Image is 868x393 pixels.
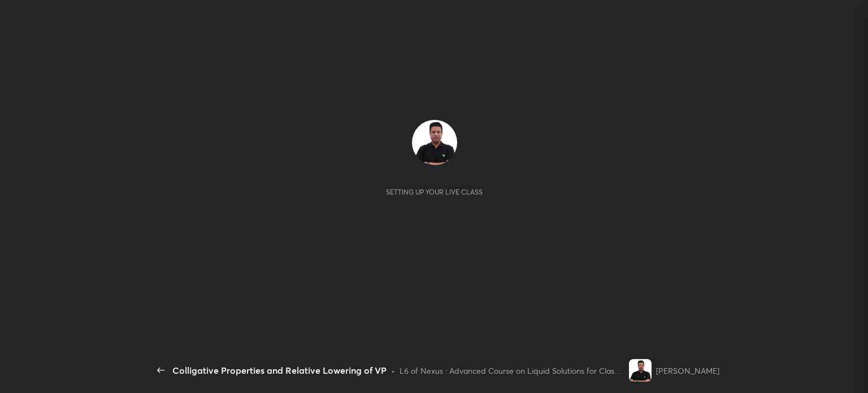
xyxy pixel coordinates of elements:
img: 905e3b040a2144c7815e48bf08575de9.jpg [412,120,457,165]
img: 905e3b040a2144c7815e48bf08575de9.jpg [629,359,652,382]
div: L6 of Nexus : Advanced Course on Liquid Solutions for Class 12 - IIT JEE 2026 [400,365,624,377]
div: Colligative Properties and Relative Lowering of VP [172,364,387,377]
div: Setting up your live class [386,188,483,196]
div: [PERSON_NAME] [656,365,719,377]
div: • [391,365,395,377]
